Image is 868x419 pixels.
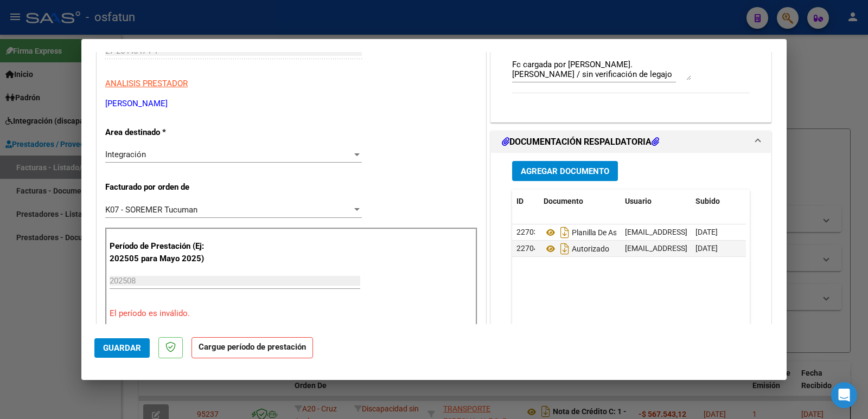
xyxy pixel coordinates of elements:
[512,190,539,213] datatable-header-cell: ID
[695,244,718,253] span: [DATE]
[625,228,856,236] span: [EMAIL_ADDRESS][DOMAIN_NAME] - [PERSON_NAME] Del: Tucuman
[695,197,720,205] span: Subido
[105,98,477,110] p: [PERSON_NAME]
[105,181,217,194] p: Facturado por orden de
[516,228,538,236] span: 22703
[544,197,583,205] span: Documento
[110,240,219,265] p: Período de Prestación (Ej: 202505 para Mayo 2025)
[539,190,621,213] datatable-header-cell: Documento
[691,190,745,213] datatable-header-cell: Subido
[625,244,856,253] span: [EMAIL_ADDRESS][DOMAIN_NAME] - [PERSON_NAME] Del: Tucuman
[491,131,771,153] mat-expansion-panel-header: DOCUMENTACIÓN RESPALDATORIA
[502,136,659,149] h1: DOCUMENTACIÓN RESPALDATORIA
[544,228,647,237] span: Planilla De Asistencias
[491,153,771,378] div: DOCUMENTACIÓN RESPALDATORIA
[625,197,652,205] span: Usuario
[192,337,313,358] strong: Cargue período de prestación
[558,240,572,257] i: Descargar documento
[105,205,197,215] span: K07 - SOREMER Tucuman
[516,244,538,253] span: 22704
[745,190,800,213] datatable-header-cell: Acción
[110,307,473,320] p: El período es inválido.
[621,190,691,213] datatable-header-cell: Usuario
[516,197,524,205] span: ID
[105,79,188,88] span: ANALISIS PRESTADOR
[695,228,718,236] span: [DATE]
[103,343,141,353] span: Guardar
[831,382,857,408] div: Open Intercom Messenger
[544,244,609,253] span: Autorizado
[105,150,146,159] span: Integración
[105,126,217,139] p: Area destinado *
[94,338,150,358] button: Guardar
[512,161,618,181] button: Agregar Documento
[521,166,609,176] span: Agregar Documento
[558,224,572,241] i: Descargar documento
